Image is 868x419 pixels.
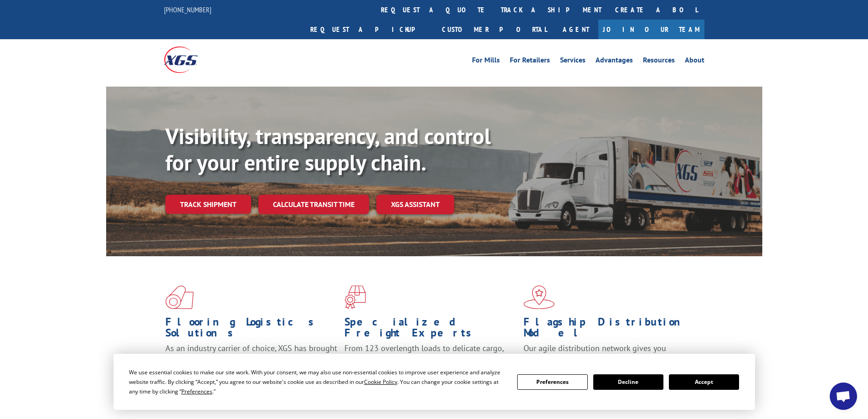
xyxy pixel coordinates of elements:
[129,367,506,396] div: We use essential cookies to make our site work. With your consent, we may also use non-essential ...
[830,383,857,410] a: Open chat
[344,316,517,343] h1: Specialized Freight Experts
[517,374,587,390] button: Preferences
[685,57,704,67] a: About
[165,122,491,176] b: Visibility, transparency, and control for your entire supply chain.
[596,57,633,67] a: Advantages
[181,388,212,395] span: Preferences
[164,5,211,14] a: [PHONE_NUMBER]
[165,285,194,309] img: xgs-icon-total-supply-chain-intelligence-red
[258,195,369,214] a: Calculate transit time
[165,316,338,343] h1: Flooring Logistics Solutions
[165,343,337,375] span: As an industry carrier of choice, XGS has brought innovation and dedication to flooring logistics...
[669,374,739,390] button: Accept
[472,57,500,67] a: For Mills
[598,20,704,39] a: Join Our Team
[560,57,586,67] a: Services
[554,20,598,39] a: Agent
[593,374,663,390] button: Decline
[524,316,696,343] h1: Flagship Distribution Model
[344,285,366,309] img: xgs-icon-focused-on-flooring-red
[524,285,555,309] img: xgs-icon-flagship-distribution-model-red
[510,57,550,67] a: For Retailers
[524,343,691,364] span: Our agile distribution network gives you nationwide inventory management on demand.
[165,195,251,214] a: Track shipment
[303,20,435,39] a: Request a pickup
[364,378,397,386] span: Cookie Policy
[344,343,517,383] p: From 123 overlength loads to delicate cargo, our experienced staff knows the best way to move you...
[113,354,755,410] div: Cookie Consent Prompt
[376,195,454,214] a: XGS ASSISTANT
[643,57,675,67] a: Resources
[435,20,554,39] a: Customer Portal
